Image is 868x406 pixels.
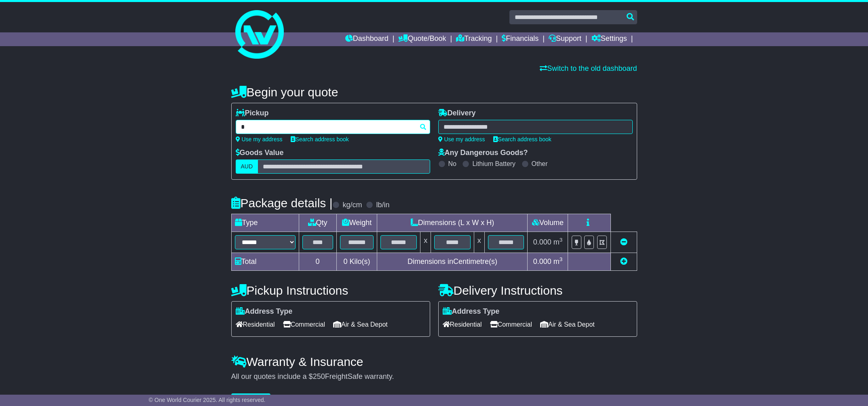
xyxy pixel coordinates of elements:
label: Lithium Battery [472,160,515,168]
td: Dimensions (L x W x H) [377,214,528,232]
span: 0.000 [533,238,551,246]
span: 250 [313,372,325,380]
span: Air & Sea Depot [333,318,388,331]
h4: Package details | [231,196,333,210]
a: Settings [591,32,627,46]
a: Quote/Book [398,32,446,46]
label: Goods Value [236,149,284,157]
td: Volume [528,214,568,232]
label: Delivery [438,109,476,118]
a: Remove this item [620,238,627,246]
td: Total [231,253,299,271]
label: Other [532,160,548,168]
typeahead: Please provide city [236,120,430,134]
h4: Warranty & Insurance [231,355,637,368]
label: Address Type [236,307,293,316]
label: AUD [236,159,258,174]
h4: Begin your quote [231,85,637,99]
sup: 3 [560,237,563,243]
a: Tracking [456,32,492,46]
div: All our quotes include a $ FreightSafe warranty. [231,372,637,381]
a: Use my address [236,136,283,142]
label: lb/in [376,201,389,210]
a: Search address book [493,136,551,142]
label: No [448,160,456,168]
h4: Pickup Instructions [231,284,430,297]
td: x [420,232,431,253]
span: m [553,238,563,246]
label: kg/cm [342,201,362,210]
td: 0 [299,253,336,271]
a: Switch to the old dashboard [540,64,637,72]
span: m [553,257,563,266]
label: Address Type [443,307,500,316]
h4: Delivery Instructions [438,284,637,297]
a: Add new item [620,257,627,266]
label: Any Dangerous Goods? [438,149,528,157]
td: Type [231,214,299,232]
span: Commercial [283,318,325,331]
a: Use my address [438,136,485,142]
td: Kilo(s) [336,253,377,271]
span: 0 [343,257,347,266]
span: Residential [236,318,275,331]
span: 0.000 [533,257,551,266]
sup: 3 [560,256,563,262]
label: Pickup [236,109,269,118]
td: Weight [336,214,377,232]
span: © One World Courier 2025. All rights reserved. [149,397,266,403]
a: Search address book [291,136,349,142]
span: Air & Sea Depot [540,318,595,331]
td: Qty [299,214,336,232]
a: Support [549,32,581,46]
a: Dashboard [345,32,389,46]
span: Commercial [490,318,532,331]
td: Dimensions in Centimetre(s) [377,253,528,271]
td: x [474,232,484,253]
span: Residential [443,318,482,331]
a: Financials [502,32,539,46]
